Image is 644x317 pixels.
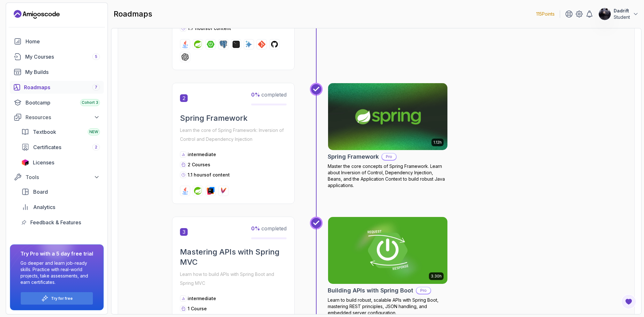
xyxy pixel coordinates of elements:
[328,217,448,316] a: Building APIs with Spring Boot card3.30hBuilding APIs with Spring BootProLearn to build robust, s...
[82,100,98,105] span: Cohort 3
[33,143,61,151] span: Certificates
[26,173,100,181] div: Tools
[26,113,100,121] div: Resources
[188,172,230,178] p: 1.1 hours of content
[599,8,611,20] img: user profile image
[95,54,97,59] span: 5
[10,96,104,109] a: bootcamp
[33,159,54,166] span: Licenses
[95,145,97,150] span: 2
[271,40,278,48] img: github logo
[21,159,29,166] img: jetbrains icon
[220,40,227,48] img: postgres logo
[10,66,104,78] a: builds
[194,40,202,48] img: spring logo
[251,225,260,232] span: 0 %
[95,85,97,90] span: 7
[245,40,253,48] img: ai logo
[180,113,287,123] h2: Spring Framework
[180,247,287,267] h2: Mastering APIs with Spring MVC
[328,163,448,189] p: Master the core concepts of Spring Framework. Learn about Inversion of Control, Dependency Inject...
[194,187,202,195] img: spring logo
[188,162,210,167] span: 2 Courses
[10,81,104,94] a: roadmaps
[188,295,216,302] p: intermediate
[325,82,451,152] img: Spring Framework card
[207,40,214,48] img: spring-boot logo
[180,94,188,102] span: 2
[180,270,287,288] p: Learn how to build APIs with Spring Boot and Spring MVC
[18,216,104,229] a: feedback
[207,187,214,195] img: intellij logo
[180,126,287,144] p: Learn the core of Spring Framework: Inversion of Control and Dependency Injection
[598,8,639,20] button: user profile imageDadriftStudent
[33,128,56,136] span: Textbook
[10,35,104,48] a: home
[10,50,104,63] a: courses
[89,129,98,134] span: NEW
[232,40,240,48] img: terminal logo
[382,154,396,160] p: Pro
[220,187,227,195] img: maven logo
[536,11,555,17] p: 115 Points
[20,260,93,285] p: Go deeper and learn job-ready skills. Practice with real-world projects, take assessments, and ea...
[328,152,379,161] h2: Spring Framework
[251,225,287,232] span: completed
[114,9,152,19] h2: roadmaps
[433,140,442,145] p: 1.12h
[431,274,442,279] p: 3.30h
[328,217,447,284] img: Building APIs with Spring Boot card
[33,203,55,211] span: Analytics
[18,201,104,213] a: analytics
[621,294,636,309] button: Open Feedback Button
[328,286,413,295] h2: Building APIs with Spring Boot
[416,287,431,294] p: Pro
[188,306,207,311] span: 1 Course
[18,126,104,138] a: textbook
[328,297,448,316] p: Learn to build robust, scalable APIs with Spring Boot, mastering REST principles, JSON handling, ...
[25,53,100,61] div: My Courses
[251,91,287,98] span: completed
[30,219,81,226] span: Feedback & Features
[33,188,48,196] span: Board
[10,171,104,183] button: Tools
[188,151,216,158] p: intermediate
[614,8,630,14] p: Dadrift
[181,40,189,48] img: java logo
[25,68,100,76] div: My Builds
[14,9,60,19] a: Landing page
[180,228,188,236] span: 3
[26,38,100,45] div: Home
[20,292,93,305] button: Try for free
[18,141,104,154] a: certificates
[258,40,266,48] img: git logo
[188,25,231,32] p: 1.7 hours of content
[18,156,104,169] a: licenses
[328,83,448,189] a: Spring Framework card1.12hSpring FrameworkProMaster the core concepts of Spring Framework. Learn ...
[251,91,260,98] span: 0 %
[18,185,104,198] a: board
[181,53,189,61] img: chatgpt logo
[614,14,630,20] p: Student
[10,112,104,123] button: Resources
[181,187,189,195] img: java logo
[26,99,100,106] div: Bootcamp
[51,296,73,301] a: Try for free
[24,83,100,91] div: Roadmaps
